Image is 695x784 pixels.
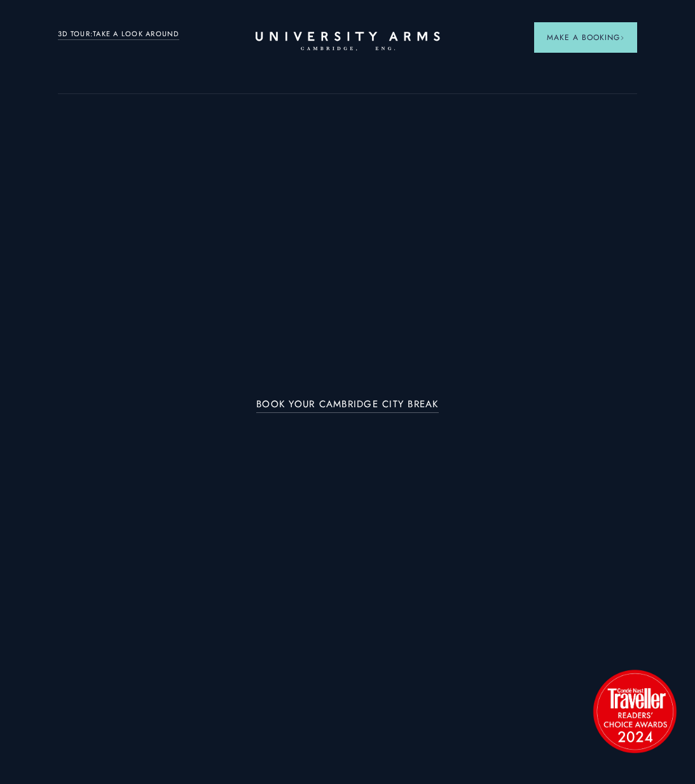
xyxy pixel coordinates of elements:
img: image-2524eff8f0c5d55edbf694693304c4387916dea5-1501x1501-png [587,663,682,759]
a: 3D TOUR:TAKE A LOOK AROUND [58,29,179,40]
span: Make a Booking [547,32,624,43]
a: Home [256,32,440,51]
img: Arrow icon [620,36,624,40]
a: BOOK YOUR CAMBRIDGE CITY BREAK [256,399,439,414]
button: Make a BookingArrow icon [534,22,637,53]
